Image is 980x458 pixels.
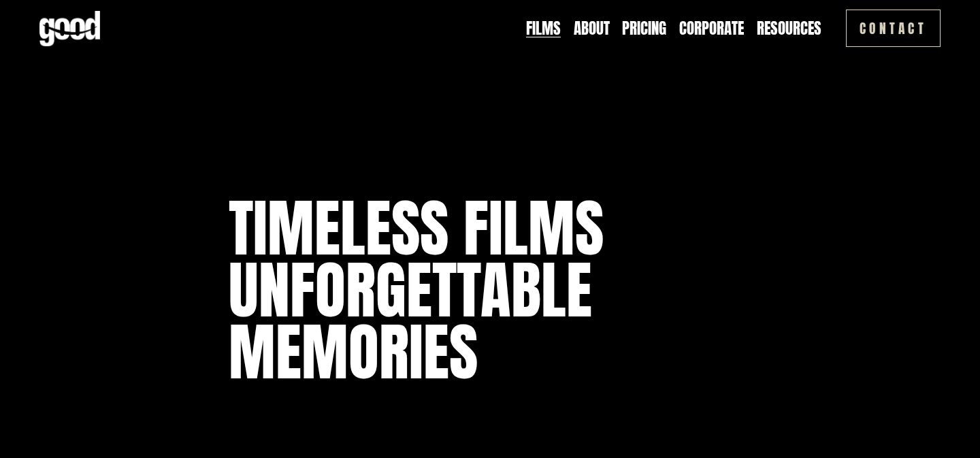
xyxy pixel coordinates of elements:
span: Resources [757,19,821,38]
img: Good Feeling Films [39,11,100,46]
a: Pricing [622,18,666,39]
a: Films [526,18,561,39]
h1: Timeless Films UNFORGETTABLE MEMORIES [229,197,751,383]
a: About [574,18,610,39]
a: folder dropdown [757,18,821,39]
a: Corporate [679,18,744,39]
a: Contact [846,10,941,46]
